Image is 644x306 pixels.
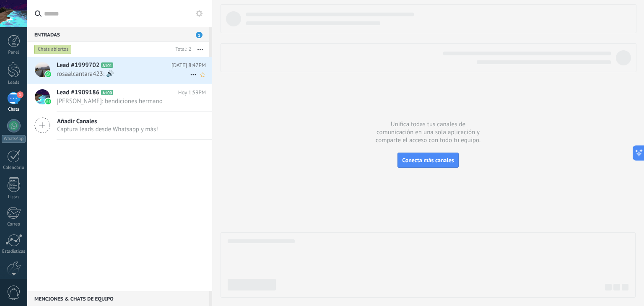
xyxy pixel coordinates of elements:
div: Correo [2,222,26,227]
div: Total: 2 [172,45,191,54]
span: Añadir Canales [57,117,158,125]
span: [PERSON_NAME]: bendiciones hermano [57,97,190,105]
div: Panel [2,50,26,55]
span: A101 [101,62,113,68]
span: rosaalcantara423: 🔊 [57,70,190,78]
div: Chats abiertos [34,44,72,54]
div: Entradas [27,27,209,42]
span: A100 [101,90,113,95]
div: Chats [2,107,26,112]
span: Lead #1909186 [57,88,99,97]
div: Calendario [2,165,26,171]
div: WhatsApp [2,135,26,143]
span: Conecta más canales [402,156,454,164]
div: Leads [2,80,26,86]
span: [DATE] 8:47PM [171,61,206,70]
img: waba.svg [45,99,51,104]
div: Menciones & Chats de equipo [27,291,209,306]
span: Captura leads desde Whatsapp y más! [57,125,158,133]
span: Hoy 1:59PM [178,88,206,97]
span: Lead #1999702 [57,61,99,70]
button: Más [191,42,209,57]
span: 1 [17,91,23,98]
a: Lead #1999702 A101 [DATE] 8:47PM rosaalcantara423: 🔊 [27,57,212,84]
div: Listas [2,194,26,200]
a: Lead #1909186 A100 Hoy 1:59PM [PERSON_NAME]: bendiciones hermano [27,84,212,111]
span: 1 [196,32,203,38]
button: Conecta más canales [397,153,458,168]
div: Estadísticas [2,249,26,254]
img: waba.svg [45,71,51,77]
